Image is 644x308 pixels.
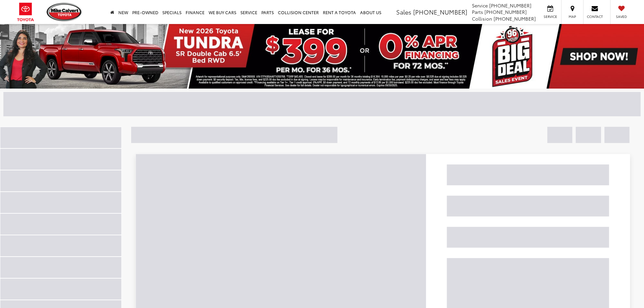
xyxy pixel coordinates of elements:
span: [PHONE_NUMBER] [494,15,536,22]
span: Parts [472,8,483,15]
span: Saved [614,14,629,19]
span: [PHONE_NUMBER] [413,7,467,16]
span: Service [472,2,488,9]
img: Mike Calvert Toyota [47,3,82,21]
span: Service [543,14,558,19]
span: Map [565,14,580,19]
span: Sales [396,7,411,16]
span: [PHONE_NUMBER] [489,2,531,9]
span: Contact [587,14,603,19]
span: Collision [472,15,492,22]
span: [PHONE_NUMBER] [484,8,527,15]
